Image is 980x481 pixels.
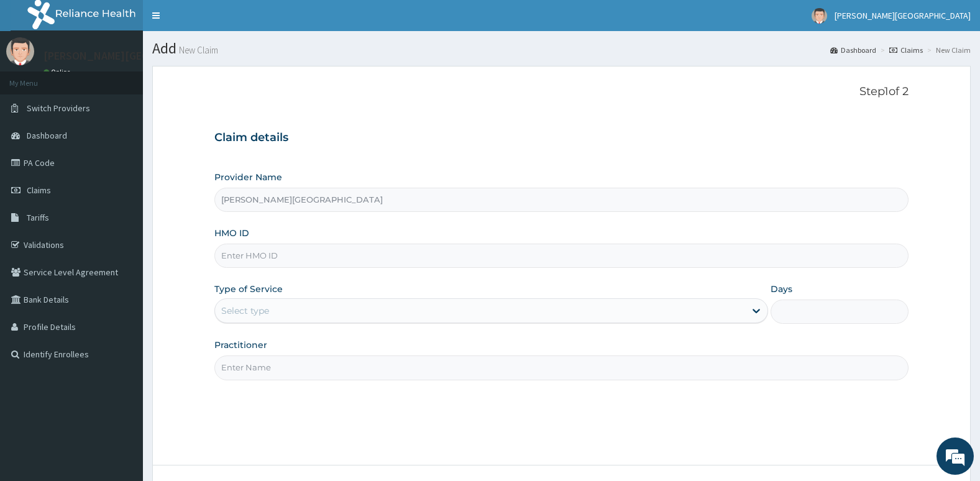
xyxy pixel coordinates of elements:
[221,305,269,317] div: Select type
[771,283,792,295] label: Days
[6,37,34,65] img: User Image
[214,283,283,295] label: Type of Service
[44,50,227,62] p: [PERSON_NAME][GEOGRAPHIC_DATA]
[27,212,49,223] span: Tariffs
[27,103,90,114] span: Switch Providers
[924,45,971,55] li: New Claim
[214,85,909,99] p: Step 1 of 2
[889,45,923,55] a: Claims
[835,10,971,21] span: [PERSON_NAME][GEOGRAPHIC_DATA]
[812,8,827,24] img: User Image
[214,171,282,183] label: Provider Name
[214,355,909,380] input: Enter Name
[176,45,218,55] small: New Claim
[27,185,51,196] span: Claims
[214,339,267,351] label: Practitioner
[152,40,971,57] h1: Add
[27,130,67,141] span: Dashboard
[214,244,909,268] input: Enter HMO ID
[214,131,909,145] h3: Claim details
[44,68,73,76] a: Online
[830,45,876,55] a: Dashboard
[214,227,249,239] label: HMO ID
